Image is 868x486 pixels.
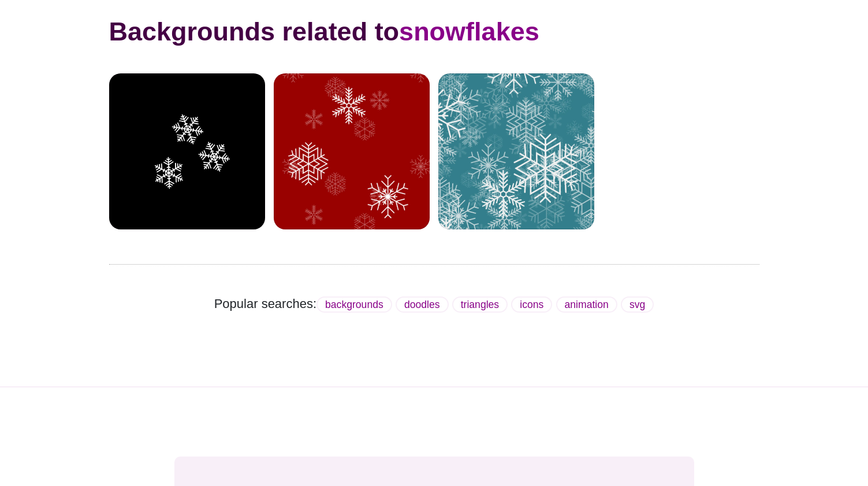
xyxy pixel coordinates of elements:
[621,296,654,313] a: svg
[109,293,759,316] p: Popular searches:
[109,11,759,52] h2: Backgrounds related to
[316,296,392,313] a: backgrounds
[438,73,594,229] img: heavy spread of snowflakes over icy blue background
[109,73,265,229] img: white snowflakes on black background
[556,296,617,313] a: animation
[452,296,508,313] a: triangles
[274,73,430,229] img: snowflakes in a pattern on red background
[396,296,449,313] a: doodles
[399,17,539,46] span: snowflakes
[511,296,552,313] a: icons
